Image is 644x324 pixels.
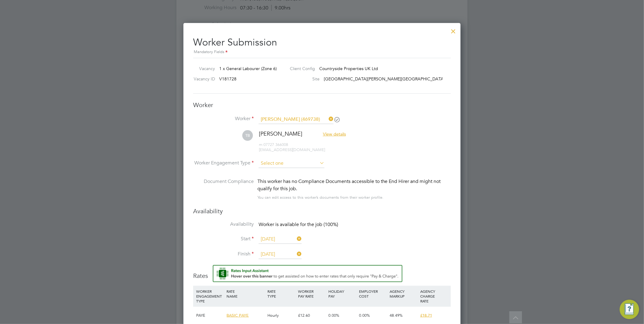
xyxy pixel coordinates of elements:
label: Availability [193,221,254,228]
span: 48.49% [390,313,403,318]
div: WORKER PAY RATE [297,286,327,302]
label: Site [285,76,320,82]
h3: Rates [193,265,451,280]
span: Countryside Properties UK Ltd [320,66,378,71]
span: V181728 [219,76,236,82]
label: Start [193,236,254,242]
div: HOLIDAY PAY [327,286,358,302]
div: This worker has no Compliance Documents accessible to the End Hirer and might not qualify for thi... [257,178,451,192]
span: Worker is available for the job (100%) [259,221,338,228]
button: Rate Assistant [213,265,402,282]
div: AGENCY CHARGE RATE [419,286,449,306]
span: TB [242,130,253,141]
label: Finish [193,251,254,257]
div: WORKER ENGAGEMENT TYPE [195,286,225,306]
label: Vacancy ID [191,76,215,82]
span: 07727 366008 [259,142,288,147]
span: £18.71 [420,313,432,318]
span: View details [323,131,346,137]
span: [EMAIL_ADDRESS][DOMAIN_NAME] [259,147,325,152]
span: m: [259,142,263,147]
div: Mandatory Fields [193,49,451,56]
label: Worker Engagement Type [193,160,254,166]
label: Vacancy [191,66,215,71]
span: [GEOGRAPHIC_DATA][PERSON_NAME][GEOGRAPHIC_DATA] ([GEOGRAPHIC_DATA]) [324,76,492,82]
div: EMPLOYER COST [357,286,388,302]
input: Select one [259,159,324,168]
h2: Worker Submission [193,32,451,56]
label: Worker [193,116,254,122]
span: 1 x General Labourer (Zone 6) [219,66,277,71]
input: Search for... [259,115,334,124]
label: Document Compliance [193,178,254,200]
span: [PERSON_NAME] [259,130,302,137]
div: You can edit access to this worker’s documents from their worker profile. [257,194,384,201]
span: 0.00% [359,313,370,318]
input: Select one [259,235,302,244]
input: Select one [259,250,302,259]
h3: Availability [193,207,451,215]
span: BASIC PAYE [227,313,249,318]
button: Engage Resource Center [620,300,639,319]
h3: Worker [193,101,451,109]
div: RATE TYPE [266,286,297,302]
span: 0.00% [329,313,340,318]
div: RATE NAME [225,286,266,302]
label: Client Config [285,66,315,71]
div: AGENCY MARKUP [388,286,419,302]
